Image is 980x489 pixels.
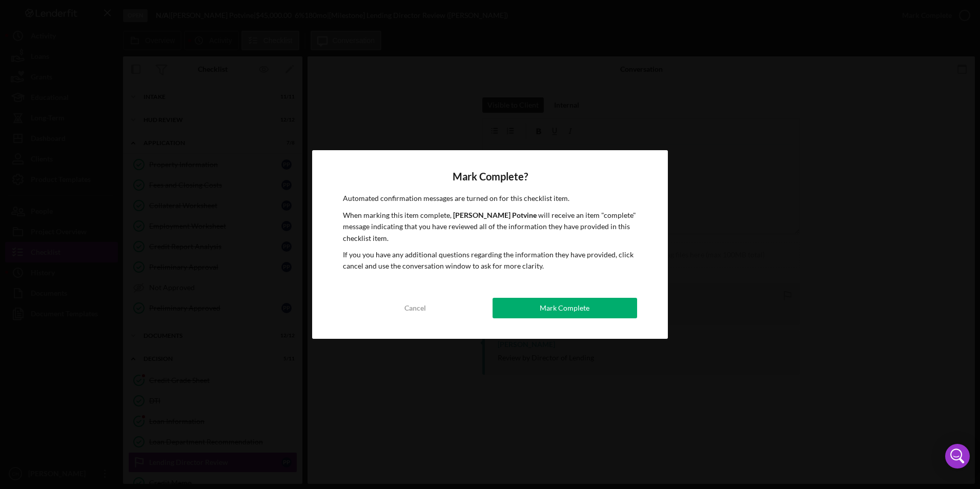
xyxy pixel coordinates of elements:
button: Cancel [343,298,487,318]
p: When marking this item complete, will receive an item "complete" message indicating that you have... [343,210,637,244]
p: If you you have any additional questions regarding the information they have provided, click canc... [343,249,637,272]
b: [PERSON_NAME] Potvine [453,211,537,219]
div: Open Intercom Messenger [945,444,970,468]
div: Cancel [404,298,426,318]
div: Mark Complete [540,298,589,318]
p: Automated confirmation messages are turned on for this checklist item. [343,193,637,204]
button: Mark Complete [493,298,637,318]
h4: Mark Complete? [343,171,637,182]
